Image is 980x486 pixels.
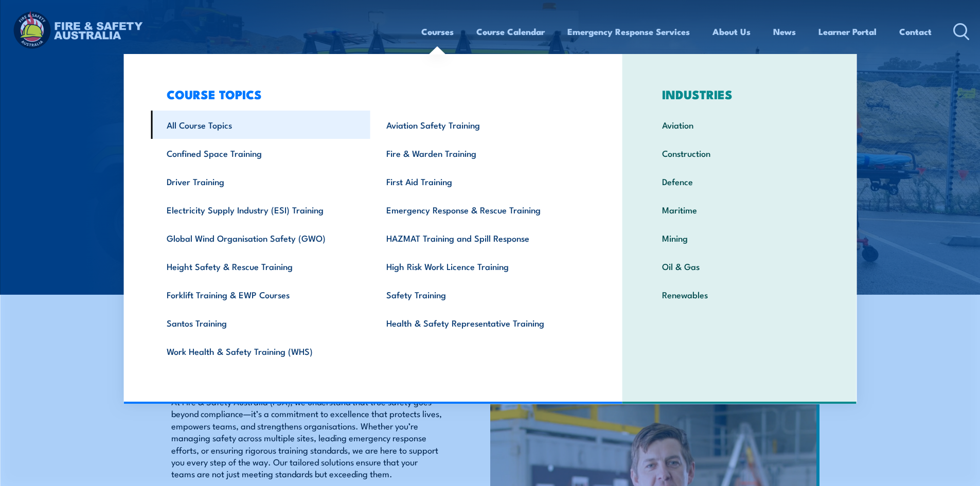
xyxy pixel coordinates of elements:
[476,18,545,45] a: Course Calendar
[151,337,370,365] a: Work Health & Safety Training (WHS)
[151,139,370,167] a: Confined Space Training
[151,167,370,195] a: Driver Training
[370,195,590,224] a: Emergency Response & Rescue Training
[370,309,590,337] a: Health & Safety Representative Training
[646,139,833,167] a: Construction
[171,395,443,480] p: At Fire & Safety Australia (FSA), we understand that true safety goes beyond compliance—it’s a co...
[370,224,590,252] a: HAZMAT Training and Spill Response
[151,87,590,101] h3: COURSE TOPICS
[151,280,370,309] a: Forklift Training & EWP Courses
[370,280,590,309] a: Safety Training
[646,195,833,224] a: Maritime
[421,18,454,45] a: Courses
[646,252,833,280] a: Oil & Gas
[370,139,590,167] a: Fire & Warden Training
[370,111,590,139] a: Aviation Safety Training
[151,224,370,252] a: Global Wind Organisation Safety (GWO)
[773,18,796,45] a: News
[646,167,833,195] a: Defence
[646,224,833,252] a: Mining
[818,18,877,45] a: Learner Portal
[646,280,833,309] a: Renewables
[646,111,833,139] a: Aviation
[151,309,370,337] a: Santos Training
[151,111,370,139] a: All Course Topics
[712,18,751,45] a: About Us
[370,167,590,195] a: First Aid Training
[646,87,833,101] h3: INDUSTRIES
[567,18,690,45] a: Emergency Response Services
[899,18,932,45] a: Contact
[370,252,590,280] a: High Risk Work Licence Training
[151,195,370,224] a: Electricity Supply Industry (ESI) Training
[151,252,370,280] a: Height Safety & Rescue Training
